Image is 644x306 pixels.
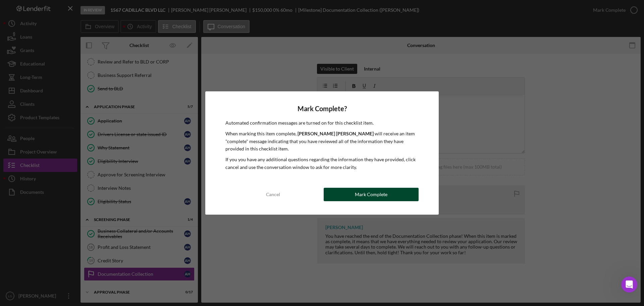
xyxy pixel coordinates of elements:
[355,188,387,201] div: Mark Complete
[298,131,374,136] b: [PERSON_NAME] [PERSON_NAME]
[225,105,419,113] h4: Mark Complete?
[324,188,419,201] button: Mark Complete
[225,119,419,127] p: Automated confirmation messages are turned on for this checklist item.
[621,276,637,293] iframe: Intercom live chat
[225,188,320,201] button: Cancel
[225,156,419,171] p: If you you have any additional questions regarding the information they have provided, click canc...
[225,130,419,152] p: When marking this item complete, will receive an item "complete" message indicating that you have...
[266,188,280,201] div: Cancel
